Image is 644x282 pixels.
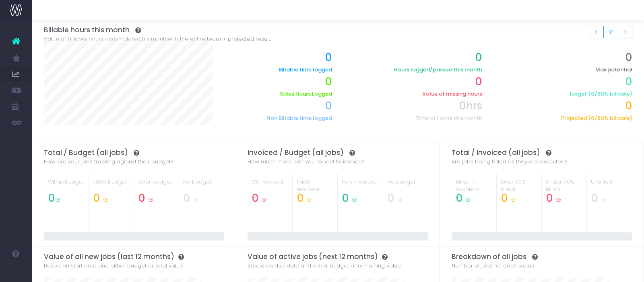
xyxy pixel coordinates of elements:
span: 0 [297,192,304,205]
span: 0 [591,115,594,121]
span: this month [140,35,168,43]
span: 80 [597,91,604,97]
span: 80 [597,115,604,121]
span: Based on start date and either budget or total value [44,262,183,270]
span: 0 [387,192,394,205]
h6: Hours logged /passed this month [344,67,482,73]
span: 0 [591,91,594,97]
span: How much more can you expect to invoice? [248,158,365,166]
h3: Value of active jobs (next 12 months) [248,253,428,261]
div: >80% budget [93,178,130,192]
h2: 0 [494,100,632,112]
h6: Sales Hours Logged [194,91,332,97]
span: Number of jobs for each status [452,262,534,270]
span: Based on due date and either budget or remaining value [248,262,401,270]
span: 0 [252,192,259,205]
h2: 0 [494,51,632,64]
h3: Billable hours this month [44,26,633,34]
span: 0 [138,192,145,205]
div: Over 50% billed [501,178,537,192]
h2: 0hrs [344,100,482,112]
span: How are your jobs tracking against their budget? [44,158,173,166]
h6: Max potential [494,67,632,73]
h6: Value of missing hours [344,91,482,97]
div: Unbilled [591,178,628,192]
span: 0 [93,192,100,205]
div: No budget [183,178,220,192]
span: 0 [501,192,508,205]
h6: Projected ( / % billable) [494,115,632,121]
span: 0 [342,192,349,205]
h6: Billable time logged [194,67,332,73]
h6: Time off work this month [344,115,482,121]
h3: Value of all new jobs (last 12 months) [44,253,224,261]
span: 0 [183,192,190,205]
div: Fully Invoiced [342,178,378,192]
h6: Target ( / % billable) [494,91,632,97]
div: 0% invoiced [252,178,288,192]
span: Total / Invoiced (all jobs) [452,148,540,157]
div: Billed in Advance [456,178,492,192]
span: 0 [48,192,55,205]
div: Over budget [138,178,175,192]
img: images/default_profile_image.png [10,266,22,278]
h2: 0 [344,75,482,88]
div: Small button group [589,26,632,38]
div: Under 50% Billed [546,178,582,192]
span: Are jobs being billed as they are executed? [452,158,568,166]
div: Partly invoiced [297,178,333,192]
span: Value of billable hours accumulated with the entire team + projected result. [44,35,271,43]
div: No budget [387,178,424,192]
span: Invoiced / Budget (all jobs) [248,148,344,157]
div: Within budget [48,178,85,192]
span: Total / Budget (all jobs) [44,148,128,157]
h2: 0 [344,51,482,64]
span: 0 [546,192,553,205]
span: 0 [591,192,598,205]
h6: Non Billable time logged [194,115,332,121]
h2: 0 [194,100,332,112]
span: 0 [456,192,463,205]
span: Breakdown of all jobs [452,253,526,261]
h2: 0 [194,51,332,64]
h2: 0 [494,75,632,88]
h2: 0 [194,75,332,88]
